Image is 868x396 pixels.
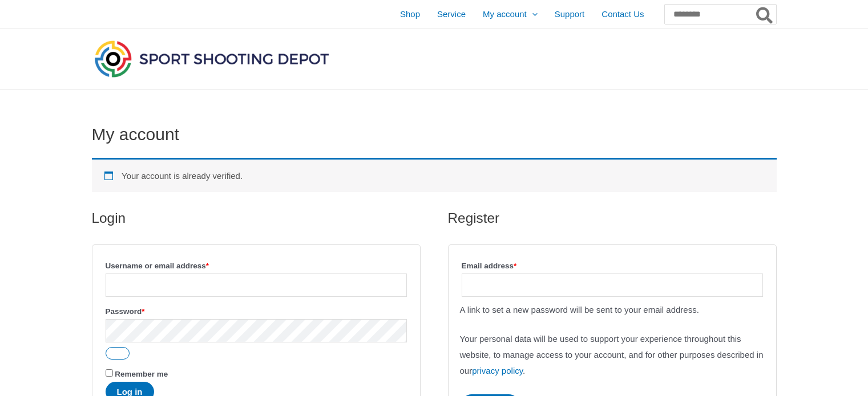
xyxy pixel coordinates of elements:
[106,347,130,360] button: Show password
[92,124,777,145] h1: My account
[106,369,113,377] input: Remember me
[106,258,407,273] label: Username or email address
[92,38,332,80] img: Sport Shooting Depot
[754,5,776,24] button: Search
[92,209,421,227] h2: Login
[106,304,407,319] label: Password
[92,158,777,193] div: Your account is already verified.
[115,370,168,378] span: Remember me
[472,366,523,375] a: privacy policy
[460,331,765,379] p: Your personal data will be used to support your experience throughout this website, to manage acc...
[460,302,765,318] p: A link to set a new password will be sent to your email address.
[462,258,763,273] label: Email address
[448,209,777,227] h2: Register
